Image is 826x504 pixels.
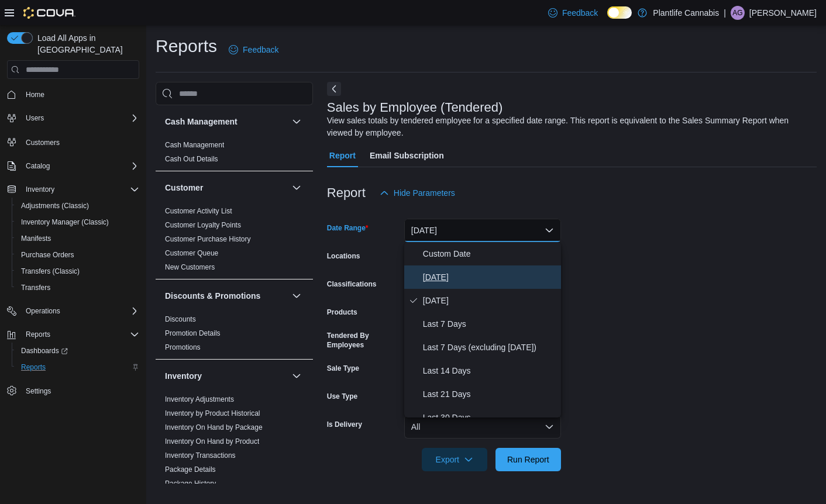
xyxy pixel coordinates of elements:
[165,395,234,404] span: Inventory Adjustments
[327,392,357,401] label: Use Type
[404,219,561,242] button: [DATE]
[375,181,460,205] button: Hide Parameters
[21,136,64,150] a: Customers
[165,465,216,474] span: Package Details
[165,409,260,417] a: Inventory by Product Historical
[26,90,44,99] span: Home
[26,161,50,171] span: Catalog
[21,111,139,125] span: Users
[21,304,65,318] button: Operations
[165,329,221,338] span: Promotion Details
[23,7,75,19] img: Cova
[156,138,313,171] div: Cash Management
[165,206,232,216] span: Customer Activity List
[12,230,144,247] button: Manifests
[507,454,549,465] span: Run Report
[329,144,356,167] span: Report
[165,370,287,382] button: Inventory
[165,248,218,258] span: Customer Queue
[165,207,232,215] a: Customer Activity List
[422,448,487,471] button: Export
[21,159,54,173] button: Catalog
[495,448,561,471] button: Run Report
[165,423,263,431] a: Inventory On Hand by Package
[165,465,216,474] a: Package Details
[26,386,51,396] span: Settings
[165,249,218,257] a: Customer Queue
[16,232,56,246] a: Manifests
[2,382,144,399] button: Settings
[33,32,139,56] span: Load All Apps in [GEOGRAPHIC_DATA]
[165,263,215,272] span: New Customers
[327,279,377,289] label: Classifications
[16,281,139,295] span: Transfers
[2,86,144,103] button: Home
[21,201,89,210] span: Adjustments (Classic)
[21,182,139,196] span: Inventory
[12,263,144,279] button: Transfers (Classic)
[21,134,139,149] span: Customers
[404,242,561,417] div: Select listbox
[21,250,74,260] span: Purchase Orders
[21,87,139,102] span: Home
[12,198,144,214] button: Adjustments (Classic)
[423,410,556,424] span: Last 30 Days
[16,281,55,295] a: Transfers
[2,181,144,198] button: Inventory
[12,247,144,263] button: Purchase Orders
[165,182,287,194] button: Customer
[12,359,144,375] button: Reports
[16,264,84,278] a: Transfers (Classic)
[327,115,811,139] div: View sales totals by tendered employee for a specified date range. This report is equivalent to t...
[290,289,304,303] button: Discounts & Promotions
[290,181,304,195] button: Customer
[2,110,144,126] button: Users
[653,6,719,20] p: Plantlife Cannabis
[290,115,304,129] button: Cash Management
[327,420,362,429] label: Is Delivery
[156,34,217,58] h1: Reports
[21,346,68,355] span: Dashboards
[165,315,196,323] a: Discounts
[16,360,50,374] a: Reports
[327,331,400,350] label: Tendered By Employees
[165,116,287,127] button: Cash Management
[16,215,139,229] span: Inventory Manager (Classic)
[12,214,144,230] button: Inventory Manager (Classic)
[16,360,139,374] span: Reports
[21,234,51,243] span: Manifests
[165,451,236,460] span: Inventory Transactions
[21,111,49,125] button: Users
[423,247,556,261] span: Custom Date
[724,6,726,20] p: |
[290,369,304,383] button: Inventory
[16,199,139,213] span: Adjustments (Classic)
[423,364,556,378] span: Last 14 Days
[165,423,263,432] span: Inventory On Hand by Package
[429,448,480,471] span: Export
[12,279,144,296] button: Transfers
[165,451,236,460] a: Inventory Transactions
[16,199,94,213] a: Adjustments (Classic)
[404,415,561,439] button: All
[165,290,260,302] h3: Discounts & Promotions
[165,155,218,163] a: Cash Out Details
[224,38,283,61] a: Feedback
[165,343,201,351] a: Promotions
[423,270,556,284] span: [DATE]
[327,82,341,96] button: Next
[165,479,216,488] span: Package History
[26,113,44,123] span: Users
[16,344,139,358] span: Dashboards
[165,234,251,244] span: Customer Purchase History
[21,327,55,341] button: Reports
[16,215,113,229] a: Inventory Manager (Classic)
[165,140,224,150] span: Cash Management
[165,290,287,302] button: Discounts & Promotions
[21,384,56,398] a: Settings
[165,141,224,149] a: Cash Management
[21,283,50,292] span: Transfers
[165,437,259,446] span: Inventory On Hand by Product
[423,294,556,308] span: [DATE]
[165,235,251,243] a: Customer Purchase History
